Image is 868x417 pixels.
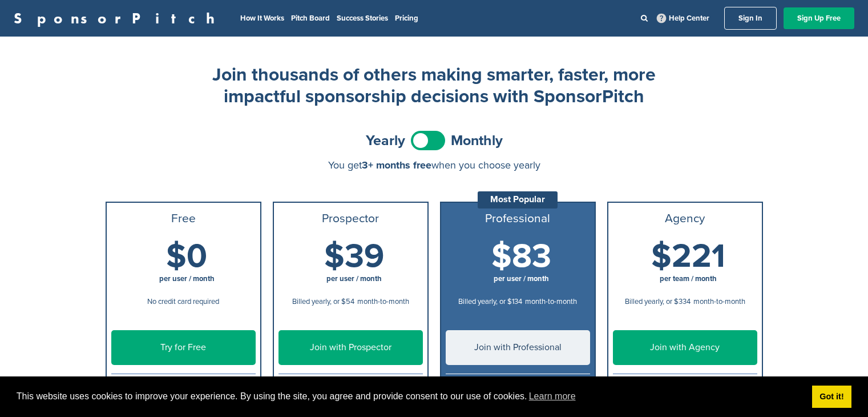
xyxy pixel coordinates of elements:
div: Most Popular [478,191,558,209]
a: How It Works [240,14,284,23]
span: $0 [166,236,207,276]
span: Monthly [451,134,503,148]
a: Sign In [724,7,777,30]
span: Billed yearly, or $134 [458,297,522,306]
span: month-to-month [693,297,745,306]
span: month-to-month [525,297,577,306]
a: Join with Agency [613,330,757,365]
span: This website uses cookies to improve your experience. By using the site, you agree and provide co... [17,388,803,405]
a: Help Center [655,11,712,25]
a: Pitch Board [291,14,330,23]
span: $83 [491,236,551,276]
h3: Agency [613,212,757,226]
span: month-to-month [357,297,409,306]
a: Join with Prospector [278,330,423,365]
span: Yearly [366,134,405,148]
h3: Prospector [278,212,423,226]
a: Success Stories [337,14,388,23]
span: 3+ months free [362,159,431,171]
h3: Free [111,212,256,226]
a: dismiss cookie message [812,386,851,408]
span: Billed yearly, or $54 [292,297,354,306]
span: per user / month [159,274,215,283]
a: Try for Free [111,330,256,365]
span: $221 [651,236,725,276]
span: per user / month [326,274,382,283]
span: No credit card required [147,297,219,306]
span: $39 [324,236,384,276]
span: per user / month [494,274,549,283]
div: You get when you choose yearly [106,159,763,171]
a: Pricing [395,14,418,23]
a: SponsorPitch [14,11,222,26]
h2: Join thousands of others making smarter, faster, more impactful sponsorship decisions with Sponso... [206,64,663,108]
a: Sign Up Free [784,7,854,29]
h3: Professional [446,212,590,226]
a: learn more about cookies [527,388,578,405]
a: Join with Professional [446,330,590,365]
span: per team / month [660,274,717,283]
span: Billed yearly, or $334 [625,297,691,306]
